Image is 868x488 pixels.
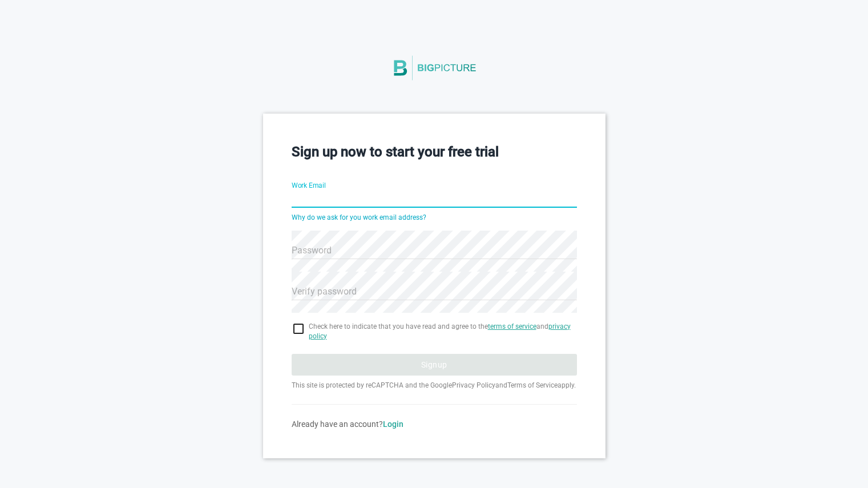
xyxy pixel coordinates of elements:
button: Signup [292,354,577,376]
a: privacy policy [309,322,571,340]
a: terms of service [488,322,536,330]
div: Already have an account? [292,418,577,430]
a: Terms of Service [507,381,558,389]
a: Why do we ask for you work email address? [292,213,426,221]
a: Login [383,420,403,429]
img: BigPicture [391,44,477,92]
p: This site is protected by reCAPTCHA and the Google and apply. [292,380,577,390]
span: Check here to indicate that you have read and agree to the and [309,322,577,341]
a: Privacy Policy [452,381,495,389]
h3: Sign up now to start your free trial [292,142,577,162]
